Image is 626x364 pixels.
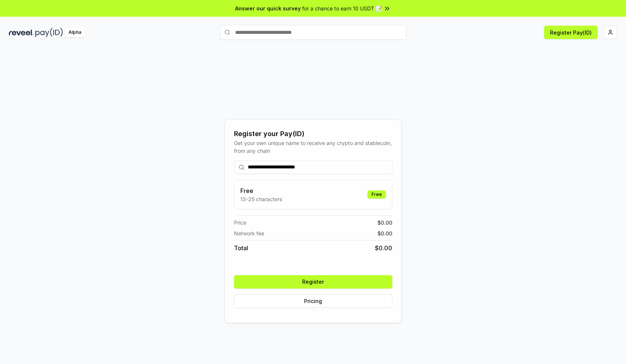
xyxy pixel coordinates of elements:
span: $ 0.00 [375,244,392,252]
img: reveel_dark [9,28,34,37]
span: $ 0.00 [377,229,392,237]
div: Get your own unique name to receive any crypto and stablecoin, from any chain [234,139,392,155]
span: $ 0.00 [377,219,392,226]
div: Alpha [64,28,85,37]
span: Price [234,219,246,226]
p: 13-25 characters [240,195,282,203]
div: Register your Pay(ID) [234,129,392,139]
span: Total [234,244,248,252]
h3: Free [240,186,282,195]
span: Network fee [234,229,264,237]
span: for a chance to earn 10 USDT 📝 [302,4,382,12]
button: Pricing [234,294,392,308]
span: Answer our quick survey [235,4,301,12]
button: Register Pay(ID) [544,26,598,39]
div: Free [367,190,386,199]
button: Register [234,275,392,289]
img: pay_id [35,28,63,37]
